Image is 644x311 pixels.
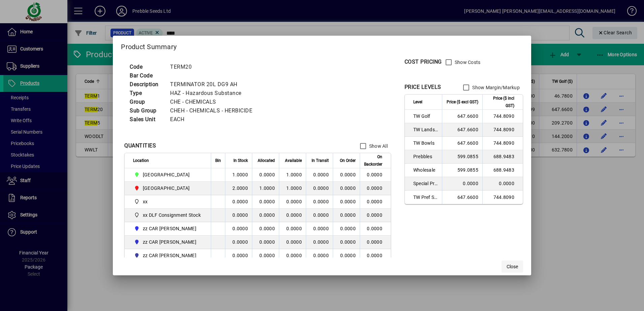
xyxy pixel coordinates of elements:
td: Type [126,89,167,98]
span: xx DLF Consignment Stock [143,212,201,218]
span: 0.0000 [340,199,356,204]
td: Description [126,80,167,89]
span: In Stock [233,157,248,164]
td: CHEH - CHEMICALS - HERBICIDE [167,106,260,115]
span: 0.0000 [313,253,329,258]
td: 0.0000 [360,236,391,249]
span: 0.0000 [340,226,356,231]
td: 0.0000 [252,195,279,209]
td: 744.8090 [482,110,523,123]
span: Close [507,263,518,270]
td: 0.0000 [279,222,306,236]
td: TERM20 [167,63,260,71]
span: Allocated [258,157,275,164]
span: PALMERSTON NORTH [133,184,203,192]
td: Sub Group [126,106,167,115]
span: 0.0000 [313,239,329,245]
span: Price ($ excl GST) [447,98,478,106]
td: CHE - CHEMICALS [167,98,260,106]
td: 0.0000 [225,249,252,263]
span: Location [133,157,149,164]
span: Level [413,98,422,106]
td: 599.0855 [442,150,482,164]
td: 0.0000 [252,209,279,222]
span: Available [285,157,302,164]
h2: Product Summary [113,36,531,55]
td: 0.0000 [252,168,279,182]
span: zz CAR [PERSON_NAME] [143,225,196,232]
td: 0.0000 [482,177,523,191]
td: 0.0000 [225,236,252,249]
td: 0.0000 [225,209,252,222]
span: Special Price [413,180,438,187]
span: 0.0000 [313,199,329,204]
td: 0.0000 [360,168,391,182]
span: 0.0000 [313,172,329,177]
td: 1.0000 [225,168,252,182]
label: Show Margin/Markup [471,84,520,91]
td: 0.0000 [442,177,482,191]
td: 647.6600 [442,123,482,137]
span: On Backorder [364,153,382,168]
td: Bar Code [126,71,167,80]
td: 2.0000 [225,182,252,195]
span: zz CAR [PERSON_NAME] [143,239,196,245]
span: Price ($ incl GST) [487,95,514,109]
td: 744.8090 [482,123,523,137]
td: 0.0000 [360,222,391,236]
td: 0.0000 [225,195,252,209]
td: 744.8090 [482,191,523,204]
span: 0.0000 [340,253,356,258]
span: zz CAR CARL [133,224,203,233]
span: 0.0000 [340,185,356,191]
td: 1.0000 [279,168,306,182]
div: COST PRICING [405,58,442,66]
td: 1.0000 [279,182,306,195]
span: On Order [340,157,356,164]
td: 0.0000 [225,222,252,236]
span: xx [143,198,148,205]
td: 0.0000 [279,236,306,249]
td: 647.6600 [442,191,482,204]
span: CHRISTCHURCH [133,171,203,179]
td: 0.0000 [279,209,306,222]
td: 599.0855 [442,164,482,177]
td: 0.0000 [252,222,279,236]
span: In Transit [312,157,329,164]
td: 0.0000 [252,236,279,249]
span: 0.0000 [313,226,329,231]
span: zz CAR [PERSON_NAME] [143,252,196,259]
label: Show All [368,143,388,149]
td: Group [126,98,167,106]
span: Wholesale [413,167,438,173]
td: 0.0000 [360,182,391,195]
label: Show Costs [453,59,481,66]
span: 0.0000 [340,212,356,218]
td: 647.6600 [442,137,482,150]
td: Sales Unit [126,115,167,124]
td: 0.0000 [279,249,306,263]
td: 0.0000 [279,195,306,209]
span: zz CAR CRAIG G [133,251,203,260]
td: 647.6600 [442,110,482,123]
td: 688.9483 [482,150,523,164]
span: TW Landscaper [413,126,438,133]
span: 0.0000 [340,239,356,245]
td: TERMINATOR 20L DG9 AH [167,80,260,89]
span: xx [133,198,203,206]
div: QUANTITIES [124,142,156,150]
span: 0.0000 [313,212,329,218]
td: 688.9483 [482,164,523,177]
td: 744.8090 [482,137,523,150]
span: TW Pref Sup [413,194,438,201]
td: 1.0000 [252,182,279,195]
td: HAZ - Hazardous Substance [167,89,260,98]
span: TW Bowls [413,140,438,146]
span: xx DLF Consignment Stock [133,211,203,219]
td: 0.0000 [360,209,391,222]
button: Close [502,261,523,273]
span: zz CAR CRAIG B [133,238,203,246]
td: 0.0000 [360,249,391,263]
span: TW Golf [413,113,438,119]
span: 0.0000 [313,185,329,191]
